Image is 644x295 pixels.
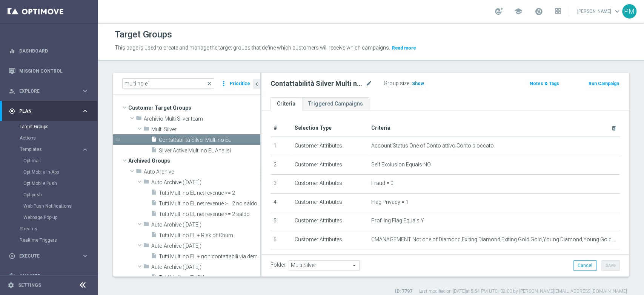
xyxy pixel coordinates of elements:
[23,212,97,223] div: Webpage Pop-up
[143,126,149,134] i: folder
[20,135,78,141] a: Actions
[613,7,621,16] span: keyboard_arrow_down
[8,68,89,74] div: Mission Control
[20,234,97,246] div: Realtime Triggers
[144,116,260,122] span: Archivio Multi Silver team
[151,200,157,208] i: insert_drive_file
[271,175,292,194] td: 3
[271,156,292,175] td: 2
[128,102,260,113] span: Customer Target Groups
[8,48,89,54] button: equalizer Dashboard
[8,282,14,289] i: settings
[115,29,172,40] h1: Target Groups
[529,79,560,88] button: Notes & Tags
[159,253,260,260] span: Tutti Multi no EL &#x2B; non contattabili via dem
[9,108,15,115] i: gps_fixed
[622,4,636,19] div: PM
[253,79,260,89] button: chevron_left
[23,214,78,220] a: Webpage Pop-up
[23,200,97,212] div: Web Push Notifications
[151,189,157,198] i: insert_drive_file
[159,275,260,281] span: Tutti Multi no EL CName
[151,274,157,283] i: insert_drive_file
[23,158,78,164] a: Optimail
[409,80,410,87] label: :
[20,237,78,243] a: Realtime Triggers
[371,199,409,205] span: Flag Privacy = 1
[19,89,81,93] span: Explore
[159,200,260,207] span: Tutti Multi no EL net revenue &gt;= 2 no saldo
[384,80,409,87] label: Group size
[371,161,431,168] span: Self Exclusion Equals NO
[514,7,523,16] span: school
[23,166,97,178] div: OptiMobile In-App
[18,283,41,287] a: Settings
[576,6,622,17] a: [PERSON_NAME]keyboard_arrow_down
[151,136,157,145] i: insert_drive_file
[9,253,81,259] div: Execute
[229,79,251,89] button: Prioritize
[151,231,157,240] i: insert_drive_file
[23,203,78,209] a: Web Push Notifications
[371,180,393,186] span: Fraud = 0
[136,115,142,124] i: folder
[271,137,292,156] td: 1
[8,253,89,259] button: play_circle_outline Execute keyboard_arrow_right
[151,210,157,219] i: insert_drive_file
[20,124,78,130] a: Target Groups
[23,180,78,186] a: OptiMobile Push
[9,41,89,61] div: Dashboard
[23,178,97,189] div: OptiMobile Push
[23,155,97,166] div: Optimail
[9,88,81,95] div: Explore
[292,137,369,156] td: Customer Attributes
[19,61,89,81] a: Mission Control
[23,189,97,200] div: Optipush
[206,81,212,87] span: close
[159,211,260,217] span: Tutti Multi no EL net revenue &gt;= 2 saldo
[9,273,81,279] div: Analyze
[115,45,390,51] span: This page is used to create and manage the target groups that define which customers will receive...
[19,109,81,113] span: Plan
[271,193,292,212] td: 4
[292,175,369,194] td: Customer Attributes
[8,273,89,279] button: track_changes Analyze keyboard_arrow_right
[20,147,81,152] div: Templates
[271,231,292,250] td: 6
[412,81,424,86] span: Show
[302,97,369,110] a: Triggered Campaigns
[8,108,89,114] div: gps_fixed Plan keyboard_arrow_right
[20,146,89,152] button: Templates keyboard_arrow_right
[9,48,15,54] i: equalizer
[292,250,369,269] td: Customer Attributes
[23,169,78,175] a: OptiMobile In-App
[20,132,97,144] div: Actions
[20,121,97,132] div: Target Groups
[143,221,149,230] i: folder
[9,253,15,259] i: play_circle_outline
[151,243,260,249] span: Auto Archive (2022-06-23)
[20,226,78,232] a: Streams
[81,107,89,115] i: keyboard_arrow_right
[9,88,15,95] i: person_search
[371,125,390,131] span: Criteria
[81,146,89,153] i: keyboard_arrow_right
[8,88,89,94] button: person_search Explore keyboard_arrow_right
[81,272,89,279] i: keyboard_arrow_right
[9,61,89,81] div: Mission Control
[20,147,74,152] span: Templates
[292,120,369,137] th: Selection Type
[151,264,260,270] span: Auto Archive (2022-08-23)
[391,44,417,52] button: Read more
[20,144,97,223] div: Templates
[292,212,369,231] td: Customer Attributes
[419,288,627,295] label: Last modified on [DATE] at 5:54 PM UTC+02:00 by [PERSON_NAME][EMAIL_ADDRESS][DOMAIN_NAME]
[151,126,260,133] span: Multi Silver
[371,236,617,243] span: CMANAGEMENT Not one of Diamond,Exiting Diamond,Exiting Gold,Gold,Young Diamond,Young Gold,Exiting...
[20,223,97,234] div: Streams
[136,168,142,177] i: folder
